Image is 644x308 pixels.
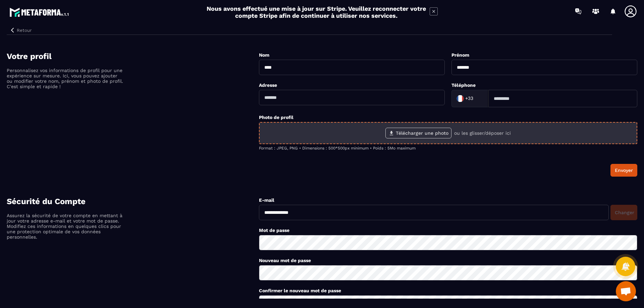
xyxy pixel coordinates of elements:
label: Téléphone [451,82,476,88]
img: logo [9,6,70,18]
img: Country Flag [453,92,467,105]
h4: Votre profil [7,52,259,61]
input: Search for option [475,94,481,104]
h2: Nous avons effectué une mise à jour sur Stripe. Veuillez reconnecter votre compte Stripe afin de ... [206,5,426,19]
p: Personnalisez vos informations de profil pour une expérience sur mesure. Ici, vous pouvez ajouter... [7,68,124,89]
button: Retour [7,26,34,35]
h4: Sécurité du Compte [7,197,259,206]
label: Confirmer le nouveau mot de passe [259,288,341,293]
p: Assurez la sécurité de votre compte en mettant à jour votre adresse e-mail et votre mot de passe.... [7,213,124,240]
label: E-mail [259,197,274,203]
button: Envoyer [610,164,637,177]
p: ou les glisser/déposer ici [454,130,511,136]
label: Nouveau mot de passe [259,258,311,263]
a: Ouvrir le chat [616,281,636,301]
label: Télécharger une photo [385,128,451,138]
div: Search for option [451,90,488,107]
label: Prénom [451,52,469,58]
span: +33 [465,95,473,102]
label: Photo de profil [259,115,293,120]
p: Format : JPEG, PNG • Dimensions : 500*500px minimum • Poids : 5Mo maximum [259,146,637,150]
label: Nom [259,52,269,58]
label: Mot de passe [259,228,289,233]
label: Adresse [259,82,277,88]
